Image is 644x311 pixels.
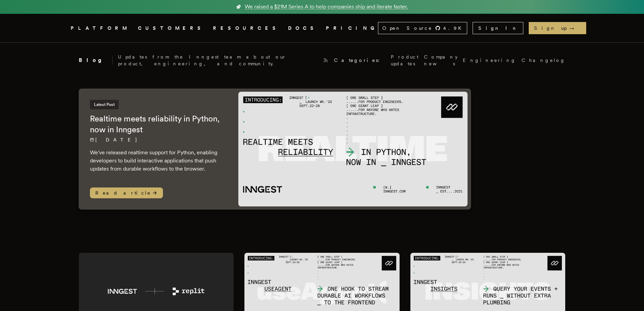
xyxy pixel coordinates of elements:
nav: Global [52,14,593,42]
a: Sign up [529,22,586,34]
span: Read article [90,187,163,198]
a: Engineering [463,57,516,64]
span: 4.9 K [443,25,466,31]
p: [DATE] [90,136,225,143]
span: → [569,25,581,31]
a: Sign In [473,22,523,34]
a: CUSTOMERS [138,24,205,32]
a: Latest PostRealtime meets reliability in Python, now in Inngest[DATE] We've released realtime sup... [79,89,471,209]
span: Categories: [334,57,385,64]
span: Open Source [382,25,432,31]
a: DOCS [288,24,318,32]
h2: Realtime meets reliability in Python, now in Inngest [90,113,225,135]
a: Changelog [522,57,566,64]
p: Updates from the Inngest team about our product, engineering, and community. [118,53,318,67]
span: We raised a $21M Series A to help companies ship and iterate faster. [245,3,408,11]
a: PRICING [326,24,378,32]
img: Featured image for Realtime meets reliability in Python, now in Inngest blog post [238,92,468,206]
button: PLATFORM [71,24,130,32]
button: RESOURCES [213,24,280,32]
p: We've released realtime support for Python, enabling developers to build interactive applications... [90,149,225,173]
span: Latest Post [90,100,119,109]
a: Company news [424,53,457,67]
a: Product updates [391,53,419,67]
h2: Blog [79,56,113,64]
